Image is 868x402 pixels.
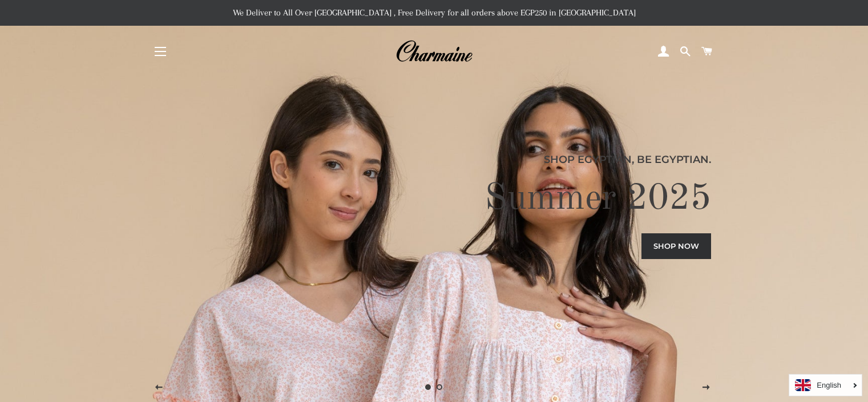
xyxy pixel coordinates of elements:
[692,373,720,402] button: Next slide
[641,233,711,258] a: Shop now
[395,39,473,64] img: Charmaine Egypt
[157,152,711,168] p: Shop Egyptian, Be Egyptian.
[423,381,434,393] a: Slide 1, current
[144,373,173,402] button: Previous slide
[434,381,446,393] a: Load slide 2
[817,381,841,389] i: English
[157,176,711,222] h2: Summer 2025
[795,379,856,391] a: English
